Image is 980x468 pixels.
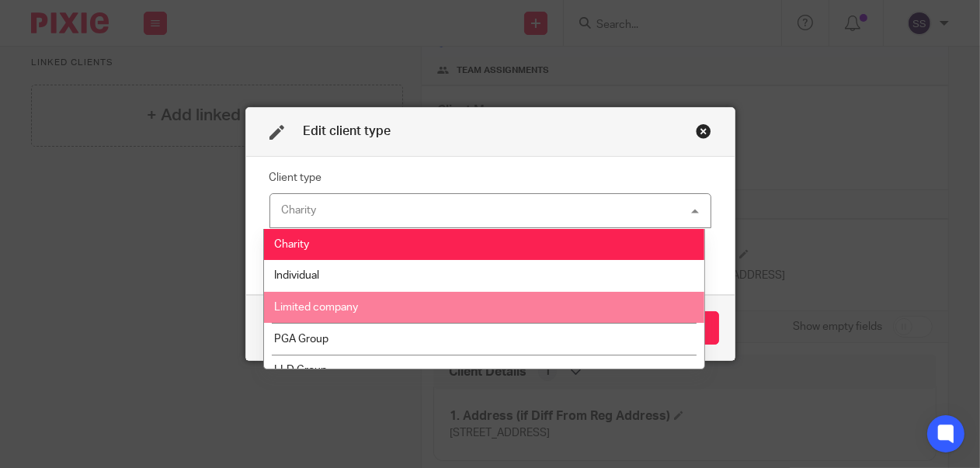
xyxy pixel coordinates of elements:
span: Individual [274,270,319,281]
span: Limited company [274,302,358,313]
div: Close this dialog window [696,123,711,139]
label: Client type [269,170,322,185]
span: Edit client type [304,125,391,137]
div: Charity [282,205,317,216]
span: PGA Group [274,334,328,345]
span: LLD Group [274,365,327,376]
span: Charity [274,239,309,250]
